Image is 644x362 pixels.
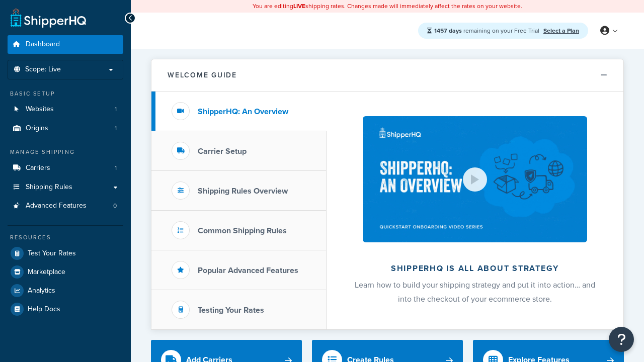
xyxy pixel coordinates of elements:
[8,197,123,215] li: Advanced Features
[115,124,117,133] span: 1
[8,100,123,119] a: Websites1
[168,71,237,79] h2: Welcome Guide
[26,105,54,114] span: Websites
[28,305,60,314] span: Help Docs
[8,148,123,156] div: Manage Shipping
[198,226,287,235] h3: Common Shipping Rules
[25,65,61,74] span: Scope: Live
[115,164,117,172] span: 1
[8,178,123,197] a: Shipping Rules
[355,279,595,305] span: Learn how to build your shipping strategy and put it into action… and into the checkout of your e...
[198,187,288,196] h3: Shipping Rules Overview
[28,287,55,295] span: Analytics
[115,105,117,114] span: 1
[609,327,634,352] button: Open Resource Center
[28,268,65,277] span: Marketplace
[434,26,541,35] span: remaining on your Free Trial
[353,264,597,273] h2: ShipperHQ is all about strategy
[8,89,123,98] div: Basic Setup
[113,202,117,210] span: 0
[8,282,123,300] a: Analytics
[8,119,123,138] a: Origins1
[8,100,123,119] li: Websites
[8,233,123,242] div: Resources
[8,244,123,262] a: Test Your Rates
[26,164,50,172] span: Carriers
[198,306,264,315] h3: Testing Your Rates
[434,26,462,35] strong: 1457 days
[363,116,587,242] img: ShipperHQ is all about strategy
[8,263,123,281] a: Marketplace
[8,35,123,54] a: Dashboard
[198,107,288,116] h3: ShipperHQ: An Overview
[543,26,579,35] a: Select a Plan
[26,124,48,133] span: Origins
[26,183,72,192] span: Shipping Rules
[26,202,87,210] span: Advanced Features
[8,119,123,138] li: Origins
[26,40,60,49] span: Dashboard
[8,159,123,177] li: Carriers
[198,147,247,156] h3: Carrier Setup
[8,197,123,215] a: Advanced Features0
[151,59,623,92] button: Welcome Guide
[8,300,123,318] a: Help Docs
[293,2,305,11] b: LIVE
[28,249,76,258] span: Test Your Rates
[198,266,298,275] h3: Popular Advanced Features
[8,159,123,177] a: Carriers1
